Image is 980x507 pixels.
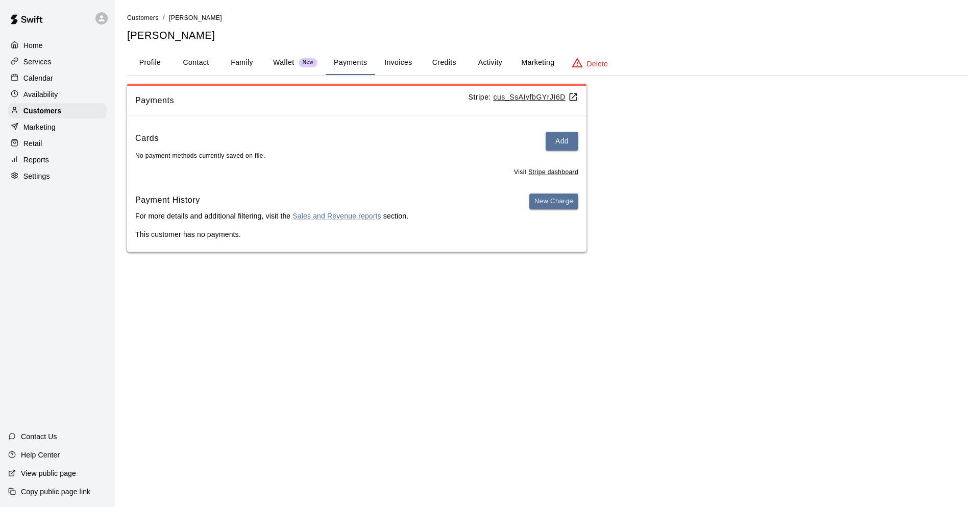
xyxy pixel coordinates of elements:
[8,136,107,151] a: Retail
[469,92,578,103] p: Stripe:
[8,70,107,86] a: Calendar
[173,51,219,75] button: Contact
[135,211,408,221] p: For more details and additional filtering, visit the section.
[529,194,578,209] button: New Charge
[513,51,562,75] button: Marketing
[23,155,49,165] p: Reports
[23,171,50,181] p: Settings
[23,57,52,67] p: Services
[21,431,57,442] p: Contact Us
[292,212,381,220] a: Sales and Revenue reports
[127,51,173,75] button: Profile
[493,93,578,101] a: cus_SsAIyfbGYrJI6D
[8,54,107,69] a: Services
[23,89,58,100] p: Availability
[135,152,265,159] span: No payment methods currently saved on file.
[528,168,578,176] a: Stripe dashboard
[546,132,578,151] button: Add
[23,106,61,116] p: Customers
[21,450,60,460] p: Help Center
[23,40,43,51] p: Home
[21,468,76,478] p: View public page
[23,138,42,149] p: Retail
[127,12,968,23] nav: breadcrumb
[8,103,107,118] a: Customers
[8,119,107,135] a: Marketing
[127,29,968,42] h5: [PERSON_NAME]
[135,229,578,239] p: This customer has no payments.
[514,167,578,178] span: Visit
[135,132,159,151] h6: Cards
[127,14,159,21] span: Customers
[421,51,467,75] button: Credits
[8,168,107,184] a: Settings
[273,57,295,68] p: Wallet
[8,38,107,53] a: Home
[21,487,90,497] p: Copy public page link
[299,59,317,66] span: New
[326,51,375,75] button: Payments
[8,87,107,102] a: Availability
[163,12,165,23] li: /
[375,51,421,75] button: Invoices
[135,194,408,207] h6: Payment History
[467,51,513,75] button: Activity
[135,94,469,107] span: Payments
[587,59,608,69] p: Delete
[219,51,265,75] button: Family
[23,73,53,83] p: Calendar
[23,122,56,132] p: Marketing
[127,51,968,75] div: basic tabs example
[127,13,159,21] a: Customers
[8,152,107,167] a: Reports
[169,14,222,21] span: [PERSON_NAME]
